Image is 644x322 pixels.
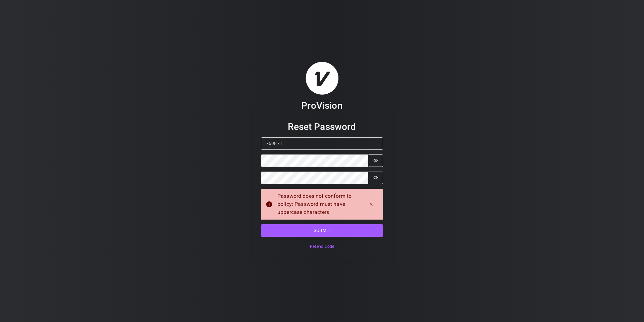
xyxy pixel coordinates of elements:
h3: Reset Password [261,121,383,133]
h3: ProVision [301,100,342,111]
button: Resend Code [261,241,383,251]
div: Password does not conform to policy: Password must have uppercase characters [277,192,360,216]
button: Show password [368,172,383,184]
button: Dismiss alert [364,199,378,209]
button: Show password [368,154,383,167]
input: Enter your Confirmation Code [261,137,383,150]
button: Submit [261,224,383,237]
